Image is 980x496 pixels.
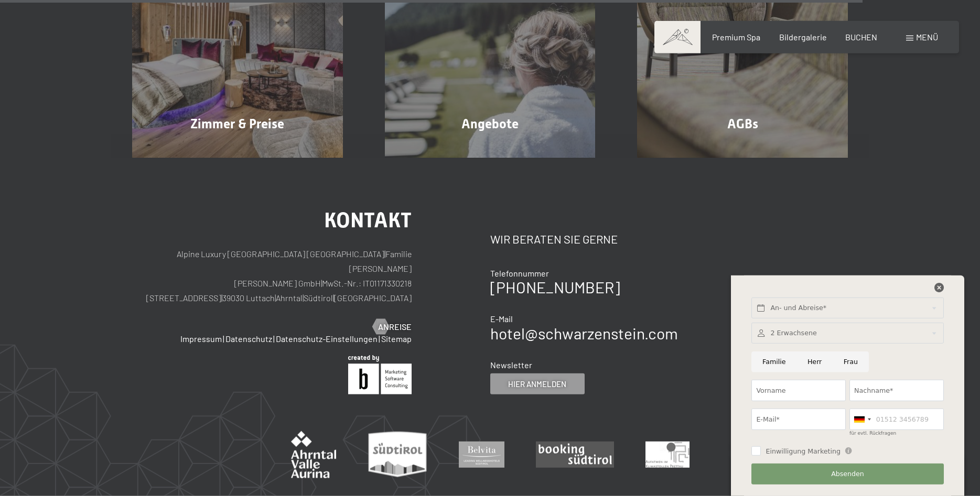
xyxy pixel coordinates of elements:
img: Brandnamic GmbH | Leading Hospitality Solutions [348,355,412,394]
span: Einwilligung Marketing [766,447,841,456]
span: Hier anmelden [508,379,566,390]
span: Anreise [378,321,412,333]
span: AGBs [727,116,758,131]
span: Telefonnummer [490,268,549,278]
input: 01512 3456789 [849,409,944,430]
span: | [333,293,334,303]
span: E-Mail [490,314,513,324]
a: Premium Spa [712,32,760,42]
button: Absenden [751,464,943,485]
span: | [303,293,304,303]
span: | [321,278,322,288]
a: Impressum [180,334,222,344]
a: [PHONE_NUMBER] [490,278,620,296]
span: Newsletter [490,360,532,370]
span: Kontakt [324,208,412,233]
span: | [275,293,276,303]
label: für evtl. Rückfragen [849,431,896,436]
span: Zimmer & Preise [190,116,284,131]
a: Bildergalerie [779,32,827,42]
a: Anreise [373,321,412,333]
a: Datenschutz [225,334,272,344]
p: Alpine Luxury [GEOGRAPHIC_DATA] [GEOGRAPHIC_DATA] Familie [PERSON_NAME] [PERSON_NAME] GmbH MwSt.-... [132,247,412,305]
a: Datenschutz-Einstellungen [276,334,378,344]
span: | [379,334,380,344]
span: | [223,334,224,344]
span: Absenden [831,469,864,479]
a: Sitemap [381,334,412,344]
span: Angebote [461,116,519,131]
span: | [384,249,385,259]
span: | [221,293,222,303]
span: | [273,334,275,344]
span: Menü [916,32,938,42]
span: Wir beraten Sie gerne [490,232,618,246]
a: BUCHEN [845,32,877,42]
a: hotel@schwarzenstein.com [490,324,678,343]
div: Germany (Deutschland): +49 [850,409,874,429]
